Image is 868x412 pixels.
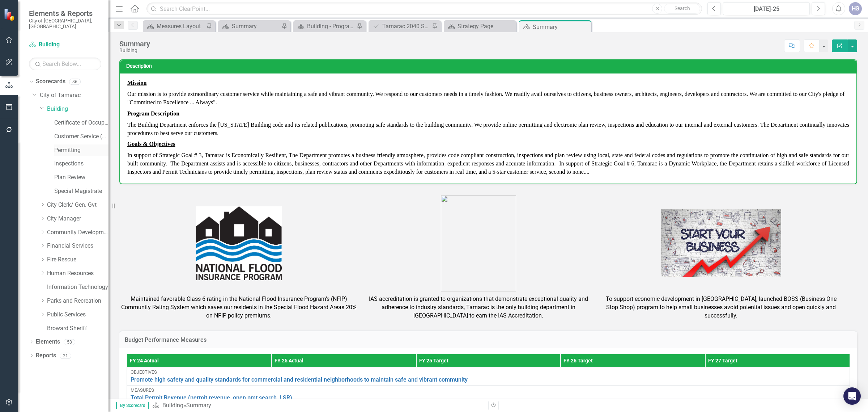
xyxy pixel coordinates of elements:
[54,133,109,141] a: Customer Service (Bldg)
[131,395,846,401] a: Total Permit Revenue (permit revenue, open pmt search, LSR)
[157,22,204,31] div: Measures Layout
[125,337,852,343] h3: Budget Performance Measures
[47,242,109,250] a: Financial Services
[446,22,514,31] a: Strategy Page
[533,22,590,31] div: Summary
[127,80,146,86] span: Mission
[3,8,17,21] img: ClearPoint Strategy
[441,195,516,291] img: image_1b3miuje6ei6y.png
[726,5,807,13] div: [DATE]-25
[186,402,211,409] div: Summary
[598,293,844,322] td: To support economic development in [GEOGRAPHIC_DATA], launched BOSS (Business One Stop Shop) prog...
[29,58,101,70] input: Search Below...
[127,141,175,147] span: Goals & Objectives
[307,22,355,31] div: Building - Program Description (3500)
[119,48,150,53] div: Building
[358,293,598,322] td: IAS accreditation is granted to organizations that demonstrate exceptional quality and adherence ...
[849,2,862,15] button: HG
[47,228,109,237] a: Community Development
[54,187,109,196] a: Special Magistrate
[127,122,849,136] span: The Building Department enforces the [US_STATE] Building code and its related publications, promo...
[131,388,846,393] div: Measures
[47,311,109,319] a: Public Services
[220,22,280,31] a: Summary
[131,370,846,375] div: Objectives
[295,22,355,31] a: Building - Program Description (3500)
[661,209,781,277] img: 10 Top Tips For Starting a Business in France
[232,22,280,31] div: Summary
[127,367,850,385] td: Double-Click to Edit Right Click for Context Menu
[47,215,109,223] a: City Manager
[146,3,702,15] input: Search ClearPoint...
[29,41,101,49] a: Building
[36,338,60,346] a: Elements
[69,79,81,85] div: 86
[29,9,101,18] span: Elements & Reports
[54,119,109,127] a: Certificate of Occupancy
[382,22,430,31] div: Tamarac 2040 Strategic Plan - Departmental Action Plan
[54,160,109,168] a: Inspections
[458,22,514,31] div: Strategy Page
[127,110,179,117] span: Program Description
[36,77,65,86] a: Scorecards
[47,256,109,264] a: Fire Rescue
[145,22,204,31] a: Measures Layout
[162,402,183,409] a: Building
[47,297,109,305] a: Parks and Recreation
[36,352,56,360] a: Reports
[664,4,700,14] button: Search
[47,324,109,333] a: Broward Sheriff
[126,64,853,69] h3: Description
[196,206,282,280] img: Community Rating System | Kill Devil Hills, NC! - Official Website
[723,2,810,15] button: [DATE]-25
[60,353,71,359] div: 21
[116,402,149,409] span: By Scorecard
[47,201,109,209] a: City Clerk/ Gen. Gvt
[29,18,101,30] small: City of [GEOGRAPHIC_DATA], [GEOGRAPHIC_DATA]
[127,91,844,105] span: Our mission is to provide extraordinary customer service while maintaining a safe and vibrant com...
[54,173,109,182] a: Plan Review
[152,402,483,410] div: »
[127,152,849,175] span: In support of Strategic Goal # 3, Tamarac is Economically Resilient, The Department promotes a bu...
[131,377,846,383] a: Promote high safety and quality standards for commercial and residential neighborhoods to maintai...
[119,293,358,322] td: Maintained favorable Class 6 rating in the National Flood Insurance Program's (NFIP) Community Ra...
[47,105,109,113] a: Building
[40,91,109,100] a: City of Tamarac
[47,269,109,278] a: Human Resources
[119,40,150,48] div: Summary
[47,283,109,291] a: Information Technology
[127,385,850,409] td: Double-Click to Edit Right Click for Context Menu
[54,146,109,155] a: Permitting
[64,339,75,345] div: 58
[370,22,430,31] a: Tamarac 2040 Strategic Plan - Departmental Action Plan
[675,5,690,11] span: Search
[843,387,861,405] div: Open Intercom Messenger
